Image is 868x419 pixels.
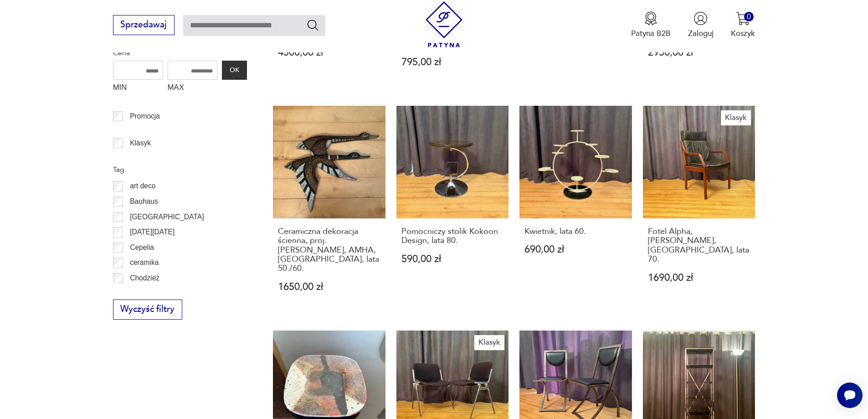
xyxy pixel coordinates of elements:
p: 2950,00 zł [648,48,750,57]
a: Pomocniczy stolik Kokoon Design, lata 80.Pomocniczy stolik Kokoon Design, lata 80.590,00 zł [396,106,509,313]
button: Zaloguj [688,11,714,39]
h3: Kwietnik, lata 60. [524,227,627,236]
a: KlasykFotel Alpha, Walter Knoll, Niemcy, lata 70.Fotel Alpha, [PERSON_NAME], [GEOGRAPHIC_DATA], l... [643,106,755,313]
p: 795,00 zł [401,57,504,67]
p: Tag [113,164,247,176]
a: Sprzedawaj [113,22,175,29]
a: Kwietnik, lata 60.Kwietnik, lata 60.690,00 zł [519,106,632,313]
button: 0Koszyk [731,11,755,39]
p: 690,00 zł [524,245,627,254]
p: Cena [113,47,247,59]
div: 0 [744,12,754,21]
h3: Pomocniczy stolik Kokoon Design, lata 80. [401,227,504,246]
p: 1690,00 zł [648,273,750,283]
p: Promocja [130,110,160,122]
p: ceramika [130,257,159,269]
p: art deco [130,180,155,192]
p: Klasyk [130,137,151,149]
p: Cepelia [130,242,154,253]
img: Ikona medalu [644,11,658,26]
iframe: Smartsupp widget button [837,383,863,408]
p: Zaloguj [688,28,714,39]
label: MAX [168,80,218,97]
p: 590,00 zł [401,254,504,264]
p: 1650,00 zł [278,282,380,292]
p: [GEOGRAPHIC_DATA] [130,211,204,223]
h3: Ceramiczna dekoracja ścienna, proj. [PERSON_NAME], AMHA, [GEOGRAPHIC_DATA], lata 50./60. [278,227,380,274]
button: Wyczyść filtry [113,300,182,320]
img: Ikona koszyka [736,11,750,26]
p: Bauhaus [130,196,158,207]
p: Patyna B2B [631,28,671,39]
img: Patyna - sklep z meblami i dekoracjami vintage [421,1,467,47]
p: Chodzież [130,272,159,284]
label: MIN [113,80,163,97]
p: 4500,00 zł [278,48,380,57]
h3: Fotel Alpha, [PERSON_NAME], [GEOGRAPHIC_DATA], lata 70. [648,227,750,264]
button: OK [222,61,247,80]
button: Patyna B2B [631,11,671,39]
a: Ikona medaluPatyna B2B [631,11,671,39]
a: Ceramiczna dekoracja ścienna, proj. Joop Puntman, AMHA, Holandia, lata 50./60.Ceramiczna dekoracj... [273,106,385,313]
img: Ikonka użytkownika [693,11,708,26]
p: Ćmielów [130,288,157,300]
button: Szukaj [306,18,319,31]
p: Koszyk [731,28,755,39]
p: [DATE][DATE] [130,226,175,238]
button: Sprzedawaj [113,15,175,35]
